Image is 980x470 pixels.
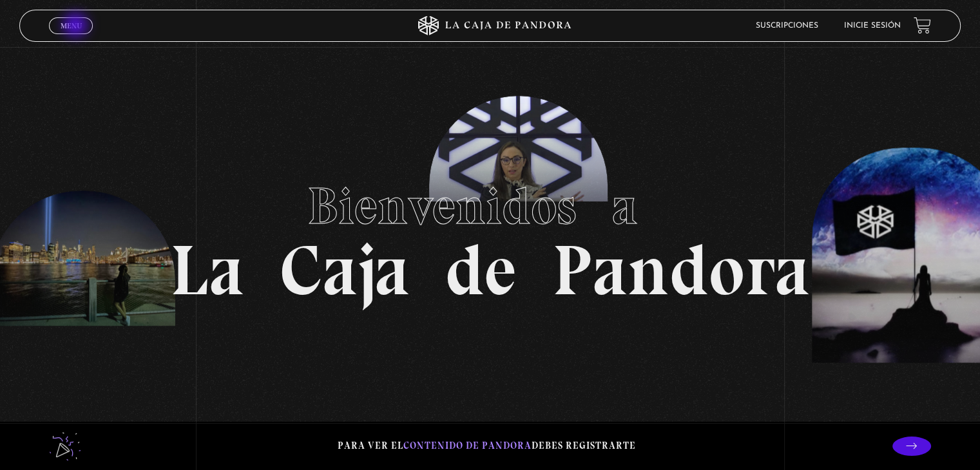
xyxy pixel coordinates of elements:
a: Inicie sesión [844,22,901,30]
span: Bienvenidos a [307,175,673,237]
span: contenido de Pandora [403,440,532,451]
span: Cerrar [56,32,86,41]
a: Suscripciones [756,22,818,30]
h1: La Caja de Pandora [170,164,810,306]
span: Menu [61,22,82,30]
p: Para ver el debes registrarte [338,437,636,455]
a: View your shopping cart [914,17,931,34]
